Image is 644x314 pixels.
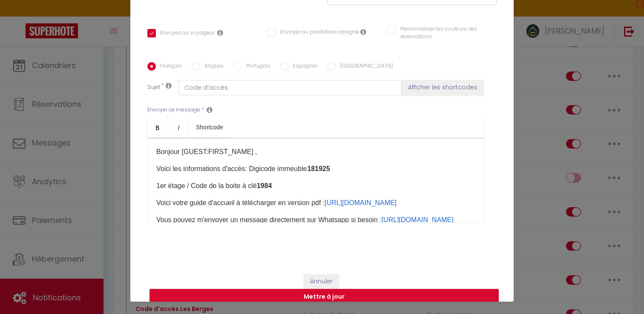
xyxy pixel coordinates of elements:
[156,181,475,191] p: 1er étage / Code de la boite à clé
[336,62,393,71] label: [GEOGRAPHIC_DATA]
[166,82,172,89] i: Subject
[156,164,475,174] p: Voici les informations d'accès: Digicode immeuble ​
[207,106,213,113] i: Message
[156,198,475,208] p: Voici votre guide d'accueil à télécharger en version pdf : ​
[257,182,272,189] strong: 1984
[304,274,339,289] button: Annuler
[156,215,475,225] p: Vous pouvez m'envoyer un message directement sur Whatsapp si besoin : ​
[307,165,330,172] b: 181925​​
[325,199,397,206] a: [URL][DOMAIN_NAME]
[200,62,224,71] label: Anglais
[147,117,168,137] a: Bold
[402,80,484,95] button: Afficher les shortcodes
[217,29,223,36] i: Envoyer au voyageur
[156,62,182,71] label: Français
[147,83,160,92] label: Sujet
[189,117,230,137] a: Shortcode
[149,289,499,305] button: Mettre à jour
[382,216,454,223] a: [URL][DOMAIN_NAME]
[242,62,270,71] label: Portugais
[168,117,189,137] a: Italic
[156,147,475,157] p: Bonjour [GUEST:FIRST_NAME]​ ,
[360,29,366,35] i: Envoyer au prestataire si il est assigné
[147,106,200,114] label: Envoyer ce message
[289,62,317,71] label: Espagnol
